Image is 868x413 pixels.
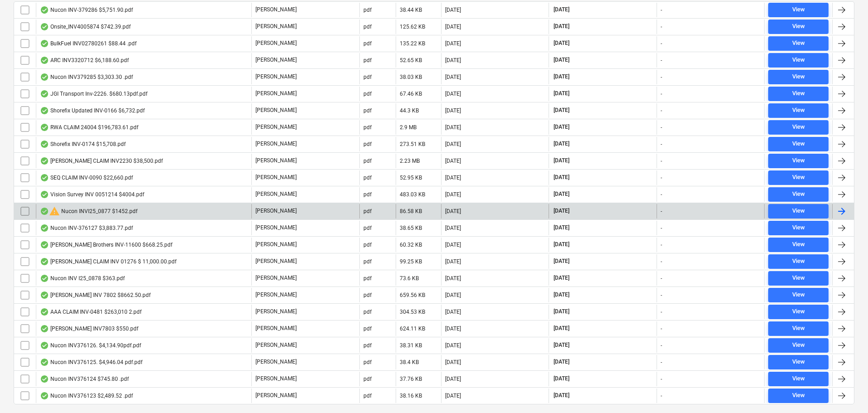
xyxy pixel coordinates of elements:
[445,242,461,248] div: [DATE]
[400,309,425,315] div: 304.53 KB
[661,208,662,214] div: -
[40,308,49,316] div: OCR finished
[661,258,662,265] div: -
[661,40,662,47] div: -
[445,376,461,382] div: [DATE]
[553,358,570,366] span: [DATE]
[255,291,297,299] p: [PERSON_NAME]
[553,241,570,248] span: [DATE]
[445,326,461,332] div: [DATE]
[553,23,570,30] span: [DATE]
[768,288,829,302] button: View
[445,292,461,298] div: [DATE]
[400,208,422,214] div: 86.58 KB
[553,291,570,299] span: [DATE]
[40,23,131,30] div: Onsite_INV4005874 $742.39.pdf
[768,70,829,84] button: View
[40,174,49,181] div: OCR finished
[553,140,570,148] span: [DATE]
[768,238,829,252] button: View
[768,170,829,185] button: View
[661,309,662,315] div: -
[255,308,297,316] p: [PERSON_NAME]
[792,189,805,199] div: View
[363,40,372,47] div: pdf
[553,39,570,47] span: [DATE]
[445,158,461,164] div: [DATE]
[40,57,49,64] div: OCR finished
[553,392,570,399] span: [DATE]
[40,40,137,47] div: BulkFuel INV02780261 $88.44 .pdf
[792,122,805,132] div: View
[40,275,49,282] div: OCR finished
[768,187,829,202] button: View
[445,141,461,147] div: [DATE]
[40,308,142,316] div: AAA CLAIM INV-0481 $263,010 2.pdf
[792,139,805,149] div: View
[363,258,372,265] div: pdf
[40,141,49,148] div: OCR finished
[255,56,297,64] p: [PERSON_NAME]
[445,309,461,315] div: [DATE]
[40,258,49,265] div: OCR finished
[661,91,662,97] div: -
[661,393,662,399] div: -
[661,141,662,147] div: -
[400,225,422,231] div: 38.65 KB
[792,72,805,82] div: View
[768,19,829,34] button: View
[792,290,805,300] div: View
[768,389,829,403] button: View
[768,254,829,269] button: View
[792,172,805,183] div: View
[255,90,297,97] p: [PERSON_NAME]
[40,275,125,282] div: Nucon INV I25_0878 $363.pdf
[363,292,372,298] div: pdf
[40,325,49,332] div: OCR finished
[40,73,133,81] div: Nucon INV379285 $3,303.30 .pdf
[400,258,422,265] div: 99.25 KB
[792,306,805,317] div: View
[400,175,422,181] div: 52.95 KB
[445,208,461,214] div: [DATE]
[400,342,422,349] div: 38.31 KB
[400,40,425,47] div: 135.22 KB
[553,258,570,265] span: [DATE]
[792,55,805,65] div: View
[40,392,49,399] div: OCR finished
[661,158,662,164] div: -
[553,375,570,383] span: [DATE]
[792,357,805,367] div: View
[40,107,49,114] div: OCR finished
[768,103,829,118] button: View
[553,341,570,349] span: [DATE]
[792,256,805,267] div: View
[255,190,297,198] p: [PERSON_NAME]
[255,6,297,14] p: [PERSON_NAME]
[553,157,570,165] span: [DATE]
[40,292,151,299] div: [PERSON_NAME] INV 7802 $8662.50.pdf
[363,326,372,332] div: pdf
[553,73,570,81] span: [DATE]
[445,191,461,198] div: [DATE]
[40,174,133,181] div: SEQ CLAIM INV-0090 $22,660.pdf
[40,206,137,217] div: Nucon INVI25_0877 $1452.pdf
[400,141,425,147] div: 273.51 KB
[768,53,829,68] button: View
[661,7,662,13] div: -
[792,38,805,49] div: View
[40,375,49,383] div: OCR finished
[400,393,422,399] div: 38.16 KB
[255,341,297,349] p: [PERSON_NAME]
[553,224,570,232] span: [DATE]
[553,274,570,282] span: [DATE]
[255,157,297,165] p: [PERSON_NAME]
[363,208,372,214] div: pdf
[40,241,49,248] div: OCR finished
[400,376,422,382] div: 37.76 KB
[792,239,805,250] div: View
[445,342,461,349] div: [DATE]
[792,323,805,334] div: View
[445,74,461,80] div: [DATE]
[792,155,805,166] div: View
